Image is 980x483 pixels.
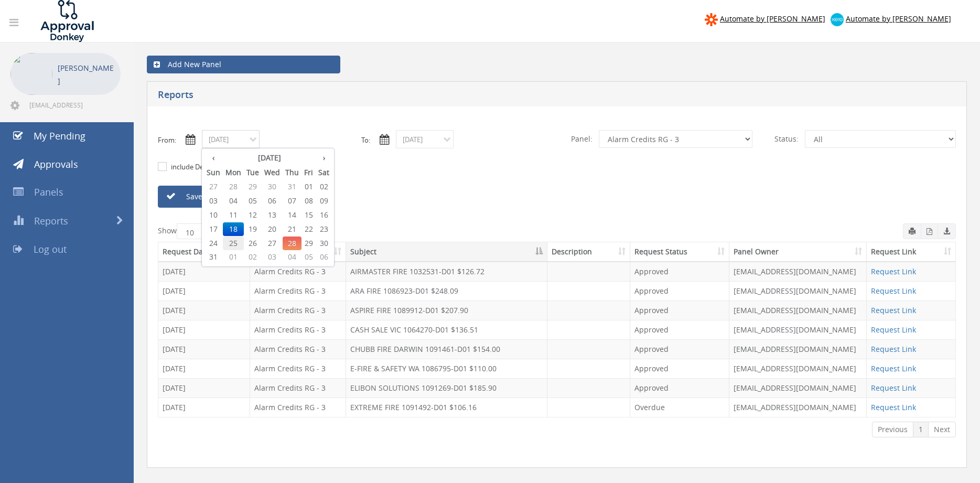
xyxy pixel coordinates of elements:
select: Showentries [177,223,216,239]
span: 24 [204,237,223,250]
th: Request Status: activate to sort column ascending [630,242,729,262]
span: 11 [223,208,244,222]
td: Alarm Credits RG - 3 [250,300,346,320]
span: 06 [262,194,283,208]
td: [EMAIL_ADDRESS][DOMAIN_NAME] [729,300,867,320]
td: Approved [630,359,729,378]
th: Mon [223,165,244,180]
td: ASPIRE FIRE 1089912-D01 $207.90 [346,300,548,320]
th: Description: activate to sort column ascending [547,242,630,262]
a: Previous [872,422,913,437]
span: 04 [223,194,244,208]
td: Alarm Credits RG - 3 [250,359,346,378]
span: My Pending [34,130,85,142]
span: 02 [244,250,262,264]
img: zapier-logomark.png [705,13,718,26]
span: 30 [316,237,332,250]
th: › [316,151,332,165]
span: 19 [244,222,262,236]
td: [DATE] [158,281,250,300]
td: [DATE] [158,262,250,281]
td: [EMAIL_ADDRESS][DOMAIN_NAME] [729,281,867,300]
td: Alarm Credits RG - 3 [250,320,346,339]
span: 03 [204,194,223,208]
td: [DATE] [158,300,250,320]
span: Approvals [34,158,78,170]
td: [EMAIL_ADDRESS][DOMAIN_NAME] [729,262,867,281]
td: Approved [630,300,729,320]
span: 06 [316,250,332,264]
a: Save [158,186,278,208]
td: [DATE] [158,378,250,398]
td: Alarm Credits RG - 3 [250,398,346,417]
td: EXTREME FIRE 1091492-D01 $106.16 [346,398,548,417]
a: Next [928,422,956,437]
td: [EMAIL_ADDRESS][DOMAIN_NAME] [729,320,867,339]
td: [EMAIL_ADDRESS][DOMAIN_NAME] [729,378,867,398]
span: Panel: [565,130,599,148]
span: Automate by [PERSON_NAME] [846,14,951,24]
th: Thu [283,165,301,180]
span: Panels [34,186,63,198]
span: 01 [301,180,316,194]
label: Show entries [158,223,241,239]
span: 05 [301,250,316,264]
span: 27 [204,180,223,194]
span: 25 [223,237,244,250]
p: [PERSON_NAME] [58,61,115,88]
td: [DATE] [158,339,250,359]
span: 27 [262,237,283,250]
a: Request Link [871,383,916,393]
td: Alarm Credits RG - 3 [250,339,346,359]
span: 26 [244,237,262,250]
span: 07 [283,194,301,208]
td: [DATE] [158,359,250,378]
span: 08 [301,194,316,208]
th: Subject: activate to sort column descending [346,242,548,262]
td: Overdue [630,398,729,417]
th: Wed [262,165,283,180]
td: [EMAIL_ADDRESS][DOMAIN_NAME] [729,359,867,378]
td: [EMAIL_ADDRESS][DOMAIN_NAME] [729,398,867,417]
span: 28 [283,237,301,250]
span: 15 [301,208,316,222]
span: 28 [223,180,244,194]
span: 22 [301,222,316,236]
th: Sun [204,165,223,180]
span: Reports [34,214,68,227]
span: Status: [768,130,805,148]
span: 04 [283,250,301,264]
td: Alarm Credits RG - 3 [250,262,346,281]
a: Request Link [871,305,916,315]
span: 05 [244,194,262,208]
td: [DATE] [158,398,250,417]
span: [EMAIL_ADDRESS][DOMAIN_NAME] [29,101,119,109]
th: Panel Owner: activate to sort column ascending [729,242,867,262]
span: 23 [316,222,332,236]
a: Request Link [871,402,916,412]
td: [EMAIL_ADDRESS][DOMAIN_NAME] [729,339,867,359]
th: Request Date: activate to sort column ascending [158,242,250,262]
td: Alarm Credits RG - 3 [250,378,346,398]
th: [DATE] [223,151,316,165]
a: Request Link [871,344,916,354]
th: Tue [244,165,262,180]
td: Alarm Credits RG - 3 [250,281,346,300]
label: From: [158,135,176,145]
span: 16 [316,208,332,222]
span: Automate by [PERSON_NAME] [720,14,825,24]
td: E-FIRE & SAFETY WA 1086795-D01 $110.00 [346,359,548,378]
span: 03 [262,250,283,264]
h5: Reports [158,90,718,103]
span: 17 [204,222,223,236]
td: CASH SALE VIC 1064270-D01 $136.51 [346,320,548,339]
span: 10 [204,208,223,222]
span: 31 [204,250,223,264]
span: 31 [283,180,301,194]
a: Request Link [871,325,916,335]
th: Sat [316,165,332,180]
td: Approved [630,281,729,300]
span: Log out [34,243,67,255]
a: Request Link [871,286,916,296]
span: 29 [301,237,316,250]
